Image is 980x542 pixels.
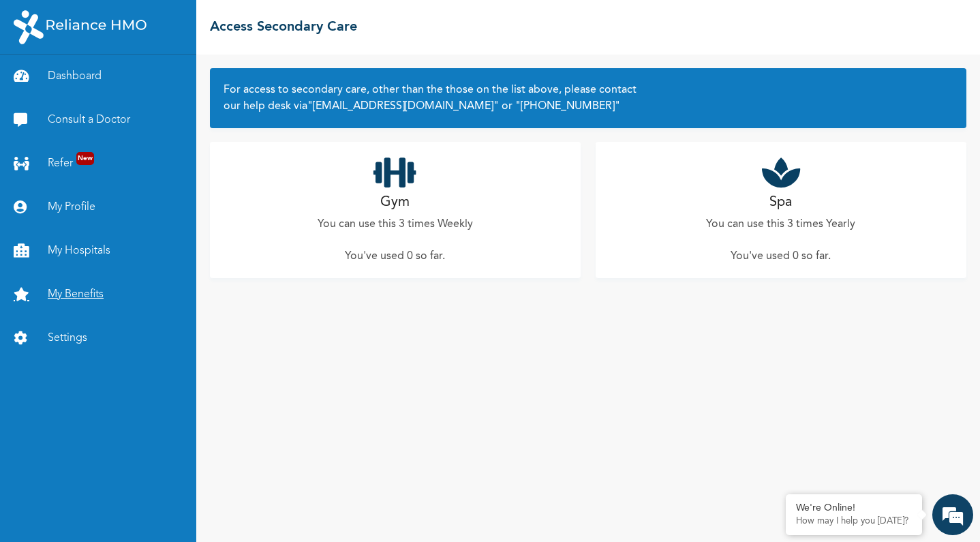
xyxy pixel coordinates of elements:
[345,248,445,265] p: You've used 0 so far .
[14,10,147,44] img: RelianceHMO's Logo
[380,192,410,213] h2: Gym
[318,216,473,232] p: You can use this 3 times Weekly
[210,17,357,37] h2: Access Secondary Care
[731,248,831,265] p: You've used 0 so far .
[512,101,620,112] a: "[PHONE_NUMBER]"
[796,516,912,527] p: How may I help you today?
[307,101,499,112] a: "[EMAIL_ADDRESS][DOMAIN_NAME]"
[796,502,912,514] div: We're Online!
[224,82,953,115] h2: For access to secondary care, other than the those on the list above, please contact our help des...
[706,216,855,232] p: You can use this 3 times Yearly
[769,192,792,213] h2: Spa
[76,152,94,165] span: New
